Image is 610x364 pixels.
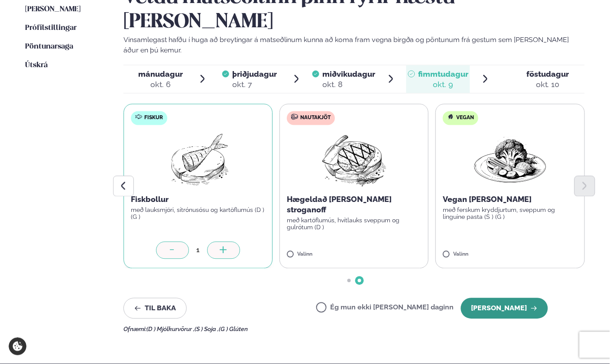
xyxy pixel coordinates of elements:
[233,69,277,78] span: þriðjudagur
[457,115,474,122] span: Vegan
[131,195,265,205] p: Fiskbollur
[189,245,207,255] div: 1
[527,69,569,78] span: föstudagur
[195,326,219,333] span: (S ) Soja ,
[9,338,26,355] a: Cookie settings
[25,4,81,15] a: [PERSON_NAME]
[443,207,578,221] p: með ferskum kryddjurtum, sveppum og linguine pasta (S ) (G )
[219,326,248,333] span: (G ) Glúten
[419,69,469,78] span: fimmtudagur
[443,195,578,205] p: Vegan [PERSON_NAME]
[300,115,331,122] span: Nautakjöt
[123,35,585,55] p: Vinsamlegast hafðu í huga að breytingar á matseðlinum kunna að koma fram vegna birgða og pöntunum...
[138,69,183,78] span: mánudagur
[323,79,376,90] div: okt. 8
[25,23,77,33] a: Prófílstillingar
[316,132,393,188] img: Beef-Meat.png
[131,207,265,221] p: með lauksmjöri, sítrónusósu og kartöflumús (D ) (G )
[146,326,195,333] span: (D ) Mjólkurvörur ,
[419,79,469,90] div: okt. 9
[25,60,48,71] a: Útskrá
[287,195,421,215] p: Hægeldað [PERSON_NAME] stroganoff
[25,6,81,13] span: [PERSON_NAME]
[527,79,569,90] div: okt. 10
[113,176,134,197] button: Previous slide
[323,69,376,78] span: miðvikudagur
[123,326,585,333] div: Ofnæmi:
[291,114,298,120] img: beef.svg
[461,298,548,319] button: [PERSON_NAME]
[233,79,277,90] div: okt. 7
[135,114,142,120] img: fish.svg
[25,62,48,69] span: Útskrá
[138,79,183,90] div: okt. 6
[123,298,187,319] button: Til baka
[25,43,73,50] span: Pöntunarsaga
[287,217,421,231] p: með kartöflumús, hvítlauks sveppum og gulrótum (D )
[160,132,237,188] img: Fish.png
[472,132,548,188] img: Vegan.png
[144,115,163,122] span: Fiskur
[347,279,351,283] span: Go to slide 1
[448,114,454,120] img: Vegan.svg
[25,42,73,52] a: Pöntunarsaga
[574,176,595,197] button: Next slide
[358,279,361,283] span: Go to slide 2
[25,24,77,32] span: Prófílstillingar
